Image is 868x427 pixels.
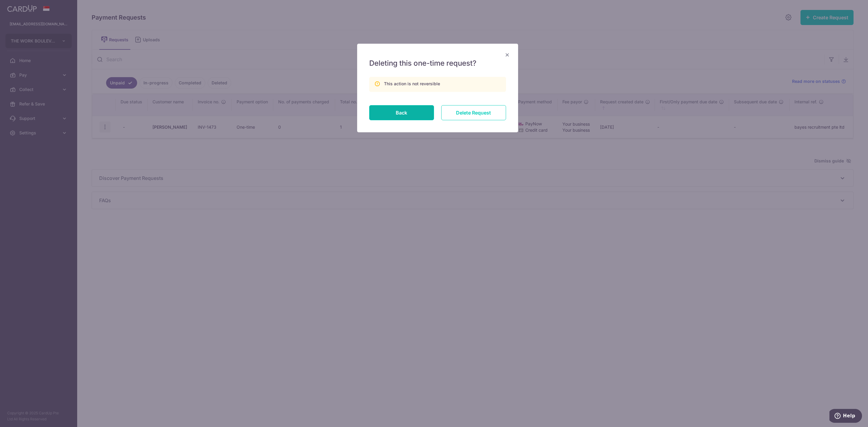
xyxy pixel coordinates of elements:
[829,409,862,424] iframe: Opens a widget where you can find more information
[369,105,434,120] button: Back
[384,81,440,87] div: This action is not reversible
[504,51,511,58] button: Close
[505,50,510,59] span: ×
[14,4,26,10] span: Help
[369,59,506,68] h5: Deleting this one-time request?
[441,105,506,120] input: Delete Request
